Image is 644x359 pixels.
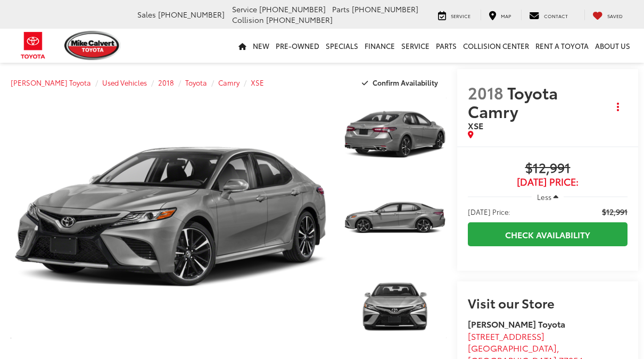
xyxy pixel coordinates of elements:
span: Sales [137,9,156,20]
a: About Us [592,29,633,63]
a: Expand Photo 0 [11,96,332,340]
span: Parts [332,4,350,14]
a: New [250,29,273,63]
img: Toyota [13,28,53,63]
span: [PHONE_NUMBER] [352,4,418,14]
span: Service [232,4,257,14]
span: [PHONE_NUMBER] [158,9,225,20]
a: Toyota [185,78,207,87]
span: Map [501,12,511,19]
a: Used Vehicles [102,78,147,87]
img: 2018 Toyota Camry XSE [342,262,448,341]
span: 2018 [468,81,503,104]
span: [DATE] Price: [468,177,628,187]
a: Service [430,10,478,20]
a: My Saved Vehicles [584,10,631,20]
span: Collision [232,14,264,25]
a: Pre-Owned [273,29,323,63]
a: Map [481,10,519,20]
a: Parts [433,29,460,63]
a: [PERSON_NAME] Toyota [11,78,91,87]
button: Confirm Availability [356,73,447,92]
a: Camry [218,78,240,87]
span: Service [451,12,470,19]
a: Contact [521,10,576,20]
a: 2018 [158,78,174,87]
img: 2018 Toyota Camry XSE [342,95,448,174]
strong: [PERSON_NAME] Toyota [468,318,565,330]
img: 2018 Toyota Camry XSE [7,95,335,340]
a: Expand Photo 1 [343,96,447,173]
span: XSE [468,119,483,131]
span: [STREET_ADDRESS] [468,330,544,342]
a: XSE [251,78,264,87]
button: Actions [609,98,628,116]
a: Service [398,29,433,63]
span: $12,991 [468,161,628,177]
a: Check Availability [468,222,628,246]
span: [PHONE_NUMBER] [259,4,326,14]
span: [GEOGRAPHIC_DATA] [468,341,557,354]
span: Saved [607,12,623,19]
span: [PHONE_NUMBER] [266,14,333,25]
a: Expand Photo 3 [343,262,447,340]
a: Expand Photo 2 [343,179,447,257]
h2: Visit our Store [468,296,628,310]
span: Less [537,192,551,202]
a: Finance [361,29,398,63]
img: 2018 Toyota Camry XSE [342,178,448,257]
span: Toyota Camry [468,81,558,122]
span: $12,991 [602,206,628,217]
button: Less [532,187,564,206]
a: Specials [323,29,361,63]
span: Contact [544,12,568,19]
a: Rent a Toyota [532,29,592,63]
span: dropdown dots [617,103,619,111]
a: Home [235,29,250,63]
a: Collision Center [460,29,532,63]
span: Confirm Availability [373,78,438,87]
span: [DATE] Price: [468,206,510,217]
img: Mike Calvert Toyota [64,31,121,60]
